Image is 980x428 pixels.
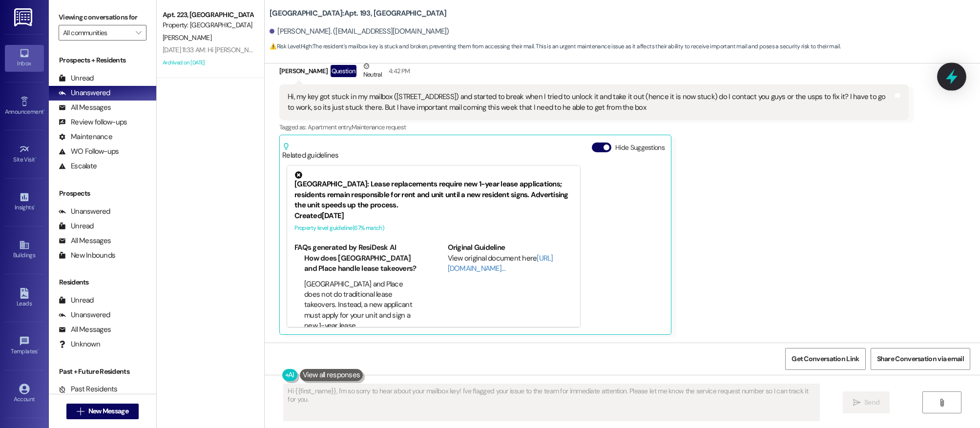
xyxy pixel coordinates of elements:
label: Viewing conversations for [59,10,146,25]
div: [GEOGRAPHIC_DATA]: Lease replacements require new 1-year lease applications; residents remain res... [294,171,573,210]
a: Templates • [5,333,44,359]
a: Insights • [5,189,44,215]
i:  [77,408,84,415]
li: [GEOGRAPHIC_DATA] and Place does not do traditional lease takeovers. Instead, a new applicant mus... [304,279,420,331]
textarea: Hi {{first_name}}, I'm so sorry to hear about your mailbox key! I've flagged your issue to the te... [284,384,819,421]
div: [DATE] 11:33 AM: Hi [PERSON_NAME] and Madi, how are you? A friendly reminder that your rent is du... [163,45,946,54]
div: [PERSON_NAME]. ([EMAIL_ADDRESS][DOMAIN_NAME]) [270,26,449,37]
div: Residents [49,277,156,287]
a: Leads [5,285,44,311]
span: Share Conversation via email [877,354,964,364]
div: Created [DATE] [294,211,573,221]
div: Related guidelines [282,143,339,161]
b: FAQs generated by ResiDesk AI [294,243,396,252]
div: View original document here [448,253,573,274]
button: Share Conversation via email [871,348,970,370]
div: WO Follow-ups [59,146,119,157]
div: Property: [GEOGRAPHIC_DATA] [163,20,253,30]
i:  [938,399,945,407]
div: Neutral [361,61,384,82]
a: [URL][DOMAIN_NAME]… [448,253,553,273]
div: All Messages [59,102,111,113]
div: Unanswered [59,88,110,98]
div: New Inbounds [59,250,115,261]
span: • [34,203,35,209]
span: • [43,107,45,114]
img: ResiDesk Logo [14,8,34,26]
a: Account [5,381,44,407]
span: : The resident's mailbox key is stuck and broken, preventing them from accessing their mail. This... [270,41,840,52]
label: Hide Suggestions [615,143,665,153]
div: Past Residents [59,384,118,394]
input: All communities [63,25,131,41]
div: All Messages [59,325,111,335]
div: [PERSON_NAME] [279,61,908,85]
span: Maintenance request [352,123,406,131]
span: Get Conversation Link [792,354,859,364]
a: Buildings [5,237,44,263]
div: 4:42 PM [386,66,410,76]
li: How does [GEOGRAPHIC_DATA] and Place handle lease takeovers? [304,253,420,274]
i:  [853,399,860,407]
div: Question [331,65,356,77]
div: Escalate [59,161,97,171]
div: Unknown [59,339,100,349]
span: Apartment entry , [308,123,352,131]
div: Past + Future Residents [49,367,156,377]
div: Prospects + Residents [49,55,156,65]
strong: ⚠️ Risk Level: High [270,42,312,50]
b: Original Guideline [448,243,505,252]
div: Archived on [DATE] [162,57,254,69]
div: Unanswered [59,206,110,217]
div: Review follow-ups [59,117,127,127]
div: Unread [59,221,94,231]
button: Get Conversation Link [785,348,865,370]
b: [GEOGRAPHIC_DATA]: Apt. 193, [GEOGRAPHIC_DATA] [270,8,446,19]
a: Site Visit • [5,141,44,167]
i:  [136,29,141,37]
div: Unanswered [59,310,110,320]
button: Send [843,391,890,413]
div: Unread [59,295,94,306]
span: • [35,155,37,162]
div: All Messages [59,236,111,246]
div: Apt. 223, [GEOGRAPHIC_DATA] [163,10,253,20]
span: [PERSON_NAME] [163,33,211,42]
a: Inbox [5,45,44,71]
button: New Message [66,404,139,419]
div: Hi, my key got stuck in my mailbox ([STREET_ADDRESS]) and started to break when I tried to unlock... [288,92,893,113]
div: Prospects [49,188,156,199]
div: Tagged as: [279,120,908,134]
span: Send [864,397,879,408]
div: Property level guideline ( 67 % match) [294,223,573,233]
div: Unread [59,73,94,83]
span: New Message [88,406,128,416]
div: Maintenance [59,132,112,142]
span: • [38,346,39,353]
